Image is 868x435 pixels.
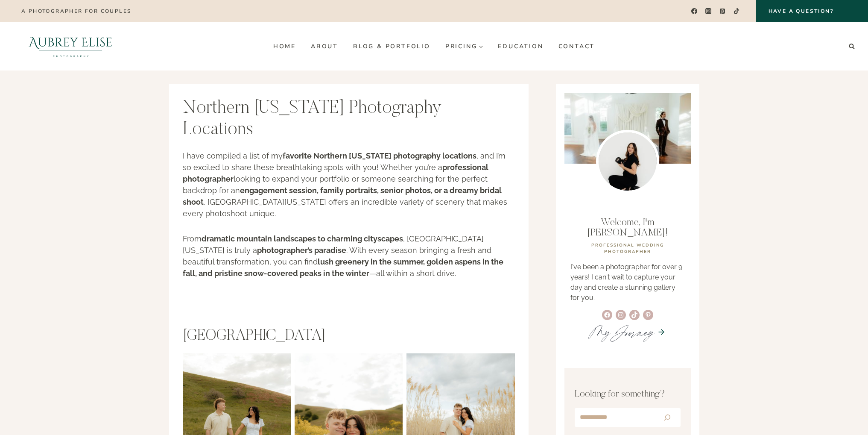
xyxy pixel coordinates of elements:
[575,388,681,402] p: Looking for something?
[846,41,858,53] button: View Search Form
[551,39,602,53] a: Contact
[570,217,684,238] p: Welcome, I'm [PERSON_NAME]!
[183,327,515,346] h2: [GEOGRAPHIC_DATA]
[257,246,346,255] strong: photographer’s paradise
[183,233,515,279] p: From , [GEOGRAPHIC_DATA][US_STATE] is truly a . With every season bringing a fresh and beautiful ...
[688,5,700,18] a: Facebook
[491,39,551,53] a: Education
[183,98,515,141] h1: Northern [US_STATE] Photography Locations
[183,163,488,183] strong: professional photographer
[702,5,715,18] a: Instagram
[731,5,743,18] a: TikTok
[611,320,654,344] em: Journey
[716,5,729,18] a: Pinterest
[183,257,503,278] strong: lush greenery in the summer, golden aspens in the fall, and pristine snow-covered peaks in the wi...
[596,130,659,193] img: Utah wedding photographer Aubrey Williams
[283,151,476,160] strong: favorite Northern [US_STATE] photography locations
[570,262,684,303] p: I've been a photographer for over 9 years! I can't wait to capture your day and create a stunning...
[303,39,345,53] a: About
[656,410,679,425] button: Search
[202,234,403,243] strong: dramatic mountain landscapes to charming cityscapes
[445,43,483,50] span: Pricing
[570,242,684,255] p: professional WEDDING PHOTOGRAPHER
[10,22,131,71] img: Aubrey Elise Photography
[345,39,438,53] a: Blog & Portfolio
[438,39,491,53] a: Pricing
[183,186,502,206] strong: engagement session, family portraits, senior photos, or a dreamy bridal shoot
[21,8,131,14] p: A photographer for couples
[183,150,515,219] p: I have compiled a list of my , and I’m so excited to share these breathtaking spots with you! Whe...
[266,39,303,53] a: Home
[266,39,602,53] nav: Primary
[590,320,654,344] a: MyJourney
